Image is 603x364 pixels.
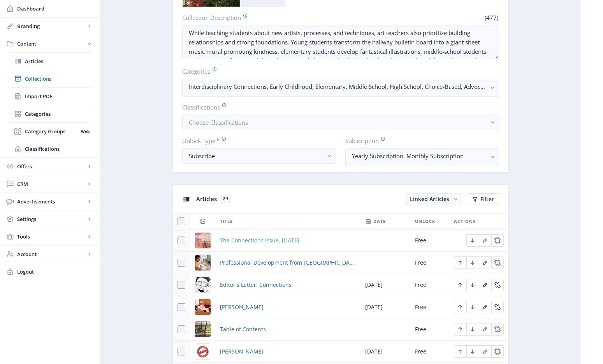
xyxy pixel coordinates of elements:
[196,195,217,203] span: Articles
[220,217,233,226] span: Title
[415,217,435,226] span: Unlock
[466,258,479,266] a: Edit page
[220,236,299,245] a: The Connections Issue, [DATE]
[78,127,92,135] nb-badge: Web
[17,215,86,223] span: Settings
[195,322,211,337] img: c8549ab1-beec-466e-af72-c9cab330311f.png
[410,195,449,203] span: Linked Articles
[405,193,462,205] button: Linked Articles
[352,151,486,161] nb-select-label: Yearly Subscription, Monthly Subscription
[491,258,504,266] a: Edit page
[410,252,449,274] td: Free
[8,88,92,105] a: Import PDF
[17,198,86,205] span: Advertisements
[182,103,493,111] label: Classifications
[454,325,466,332] a: Edit page
[466,281,479,288] a: Edit page
[8,123,92,140] a: Category GroupsWeb
[480,196,494,202] span: Filter
[454,217,476,226] span: Actions
[479,303,491,310] a: Edit page
[195,233,211,248] img: dd9c14d5-4612-4f71-b6c0-f9133f006b70.png
[345,136,493,145] label: Subscription
[491,325,504,332] a: Edit page
[17,22,86,30] span: Branding
[466,303,479,310] a: Edit page
[466,236,479,244] a: Edit page
[467,193,499,205] button: Filter
[220,302,264,312] a: [PERSON_NAME]
[410,296,449,318] td: Free
[25,75,92,83] span: Collections
[410,318,449,341] td: Free
[189,118,248,126] span: Choose Classifications
[360,296,410,318] td: [DATE]
[360,274,410,296] td: [DATE]
[25,57,92,65] span: Articles
[220,280,292,290] a: Editor's Letter: Connections
[220,258,356,267] a: Professional Development from [GEOGRAPHIC_DATA]
[479,281,491,288] a: Edit page
[17,163,86,170] span: Offers
[17,268,93,276] span: Logout
[182,136,330,145] label: Unlock Type
[182,13,338,22] label: Collection Description
[410,230,449,252] td: Free
[491,236,504,244] a: Edit page
[491,281,504,288] a: Edit page
[25,110,92,118] span: Categories
[466,325,479,332] a: Edit page
[17,180,86,188] span: CRM
[8,53,92,70] a: Articles
[479,325,491,332] a: Edit page
[25,145,92,153] span: Classifications
[479,236,491,244] a: Edit page
[479,258,491,266] a: Edit page
[189,151,323,161] div: Subscribe
[220,325,266,334] a: Table of Contents
[195,255,211,270] img: e0cbe03c-91d6-4eba-b3c9-2824e19cee1e.png
[483,14,499,21] span: (477)
[410,274,449,296] td: Free
[8,140,92,157] a: Classifications
[17,233,86,240] span: Tools
[220,195,231,203] span: 29
[8,70,92,87] a: Collections
[454,303,466,310] a: Edit page
[25,92,92,100] span: Import PDF
[195,299,211,315] img: 287b6423-90d7-45a5-ba67-951ce8abd925.png
[182,79,499,97] button: Interdisciplinary Connections, Early Childhood, Elementary, Middle School, High School, Choice-Ba...
[182,67,493,76] label: Categories
[17,40,86,48] span: Content
[17,250,86,258] span: Account
[17,5,93,12] span: Dashboard
[189,82,486,91] nb-select-label: Interdisciplinary Connections, Early Childhood, Elementary, Middle School, High School, Choice-Ba...
[25,127,78,135] span: Category Groups
[182,148,336,164] button: Subscribe
[195,277,211,293] img: 796ca792-a29c-4a2e-8a5c-5b6e099e55f4.png
[182,115,499,130] button: Choose Classifications
[454,258,466,266] a: Edit page
[491,303,504,310] a: Edit page
[454,281,466,288] a: Edit page
[345,148,499,166] button: Yearly Subscription, Monthly Subscription
[8,105,92,122] a: Categories
[373,217,386,226] span: Date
